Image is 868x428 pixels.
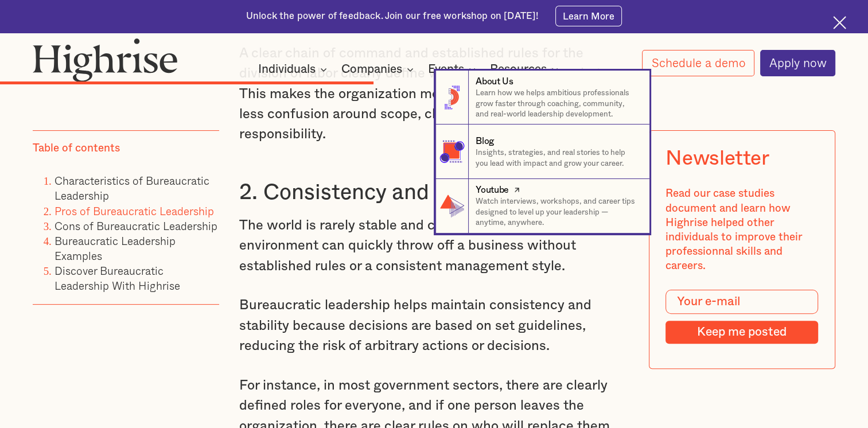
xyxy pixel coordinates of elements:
[258,63,330,76] div: Individuals
[33,38,178,81] img: Highrise logo
[555,6,622,26] a: Learn More
[435,124,649,179] a: BlogInsights, strategies, and real stories to help you lead with impact and grow your career.
[55,263,180,294] a: Discover Bureaucratic Leadership With Highrise
[642,50,754,76] a: Schedule a demo
[476,135,495,148] div: Blog
[666,290,819,344] form: Modal Form
[833,16,846,29] img: Cross icon
[55,232,176,264] a: Bureaucratic Leadership Examples
[476,184,509,197] div: Youtube
[435,71,649,125] a: About UsLearn how we helps ambitious professionals grow faster through coaching, community, and r...
[760,50,836,76] a: Apply now
[428,63,464,76] div: Events
[476,147,639,169] p: Insights, strategies, and real stories to help you lead with impact and grow your career.
[435,179,649,234] a: YoutubeWatch interviews, workshops, and career tips designed to level up your leadership — anytim...
[341,63,417,76] div: Companies
[239,216,629,277] p: The world is rarely stable and changes in the business environment can quickly throw off a busine...
[341,63,402,76] div: Companies
[428,63,479,76] div: Events
[476,88,639,120] p: Learn how we helps ambitious professionals grow faster through coaching, community, and real-worl...
[476,75,513,88] div: About Us
[258,63,316,76] div: Individuals
[490,63,562,76] div: Resources
[666,321,819,344] input: Keep me posted
[490,63,547,76] div: Resources
[246,10,539,23] div: Unlock the power of feedback. Join our free workshop on [DATE]!
[476,196,639,228] p: Watch interviews, workshops, and career tips designed to level up your leadership — anytime, anyw...
[239,295,629,356] p: Bureaucratic leadership helps maintain consistency and stability because decisions are based on s...
[666,290,819,314] input: Your e-mail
